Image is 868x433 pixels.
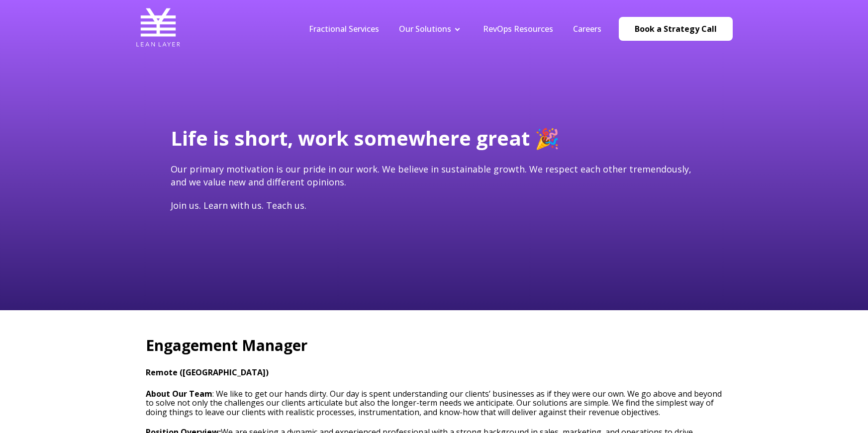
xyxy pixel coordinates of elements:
strong: Remote ([GEOGRAPHIC_DATA]) [146,367,269,378]
strong: About Our Team [146,388,212,399]
h2: Engagement Manager [146,335,723,356]
div: Navigation Menu [299,23,611,34]
span: Join us. Learn with us. Teach us. [171,199,306,211]
a: Our Solutions [399,23,451,34]
a: Fractional Services [309,23,379,34]
a: Book a Strategy Call [619,17,733,41]
span: Life is short, work somewhere great 🎉 [171,124,560,152]
a: RevOps Resources [483,23,553,34]
span: Our primary motivation is our pride in our work. We believe in sustainable growth. We respect eac... [171,163,691,187]
a: Careers [573,23,601,34]
img: Lean Layer Logo [136,5,181,50]
h3: : We like to get our hands dirty. Our day is spent understanding our clients’ businesses as if th... [146,389,723,417]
